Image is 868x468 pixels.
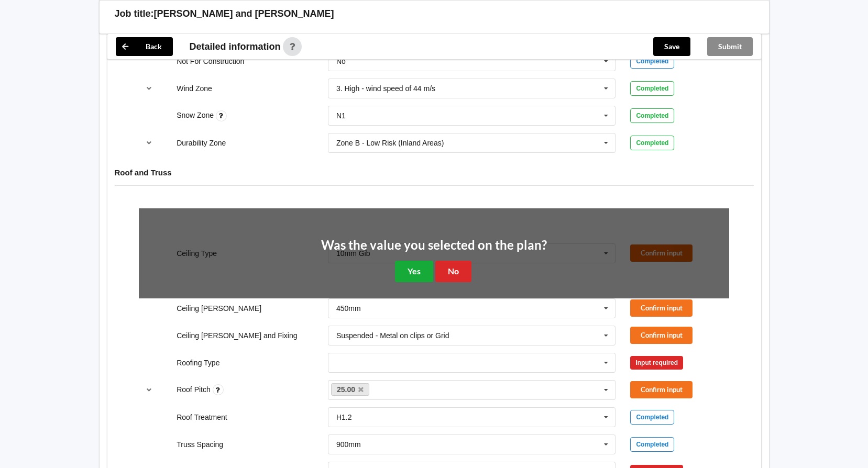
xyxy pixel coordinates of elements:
[177,385,212,394] label: Roof Pitch
[336,332,449,339] div: Suspended - Metal on clips or Grid
[630,327,693,344] button: Confirm input
[653,37,690,56] button: Save
[177,139,226,147] label: Durability Zone
[139,381,159,399] button: reference-toggle
[336,58,346,65] div: No
[630,299,693,317] button: Confirm input
[395,261,433,282] button: Yes
[336,305,361,312] div: 450mm
[177,413,227,421] label: Roof Treatment
[630,108,674,123] div: Completed
[630,356,683,370] div: Input required
[154,8,334,20] h3: [PERSON_NAME] and [PERSON_NAME]
[139,79,159,98] button: reference-toggle
[177,84,212,93] label: Wind Zone
[177,359,219,367] label: Roofing Type
[630,54,674,69] div: Completed
[630,136,674,150] div: Completed
[116,37,173,56] button: Back
[177,57,244,65] label: Not For Construction
[336,414,352,421] div: H1.2
[630,81,674,96] div: Completed
[177,440,223,449] label: Truss Spacing
[336,441,361,448] div: 900mm
[630,410,674,425] div: Completed
[115,168,754,177] h4: Roof and Truss
[115,8,154,20] h3: Job title:
[435,261,471,282] button: No
[331,383,370,396] a: 25.00
[321,237,547,253] h2: Was the value you selected on the plan?
[177,304,261,313] label: Ceiling [PERSON_NAME]
[139,133,159,152] button: reference-toggle
[336,112,346,119] div: N1
[190,42,281,51] span: Detailed information
[630,381,693,398] button: Confirm input
[336,85,435,92] div: 3. High - wind speed of 44 m/s
[177,111,216,119] label: Snow Zone
[336,139,444,147] div: Zone B - Low Risk (Inland Areas)
[177,331,297,340] label: Ceiling [PERSON_NAME] and Fixing
[630,437,674,452] div: Completed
